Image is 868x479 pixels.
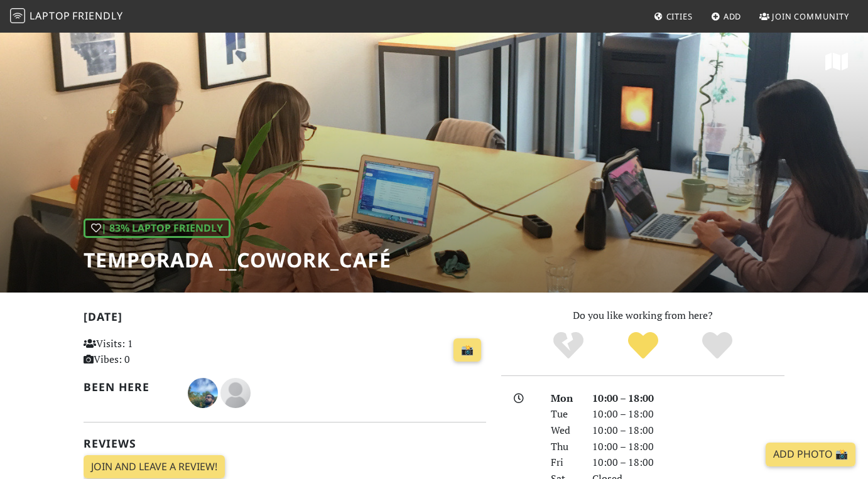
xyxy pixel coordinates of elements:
[680,330,755,362] div: Definitely!
[188,378,218,408] img: 4228-diogo.jpg
[585,406,792,422] div: 10:00 – 18:00
[84,336,208,368] p: Visits: 1 Vibes: 0
[84,437,486,450] h2: Reviews
[543,439,585,455] div: Thu
[766,443,855,466] a: Add Photo 📸
[585,390,792,407] div: 10:00 – 18:00
[543,406,585,422] div: Tue
[543,390,585,407] div: Mon
[84,380,173,394] h2: Been here
[72,9,122,23] span: Friendly
[188,385,220,399] span: Diogo Daniel
[543,455,585,471] div: Fri
[772,11,849,22] span: Join Community
[666,11,693,22] span: Cities
[10,8,25,23] img: LaptopFriendly
[84,310,486,328] h2: [DATE]
[754,5,854,28] a: Join Community
[453,338,481,362] a: 📸
[84,455,225,479] a: Join and leave a review!
[30,9,70,23] span: Laptop
[706,5,747,28] a: Add
[585,439,792,455] div: 10:00 – 18:00
[220,385,251,399] span: Diogo M
[585,422,792,439] div: 10:00 – 18:00
[531,330,605,362] div: No
[724,11,742,22] span: Add
[84,218,231,239] div: | 83% Laptop Friendly
[220,378,251,408] img: blank-535327c66bd565773addf3077783bbfce4b00ec00e9fd257753287c682c7fa38.png
[10,6,123,28] a: LaptopFriendly LaptopFriendly
[501,308,784,324] p: Do you like working from here?
[84,248,391,272] h1: Temporada __Cowork_Café
[585,455,792,471] div: 10:00 – 18:00
[649,5,698,28] a: Cities
[605,330,680,362] div: Yes
[543,422,585,439] div: Wed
